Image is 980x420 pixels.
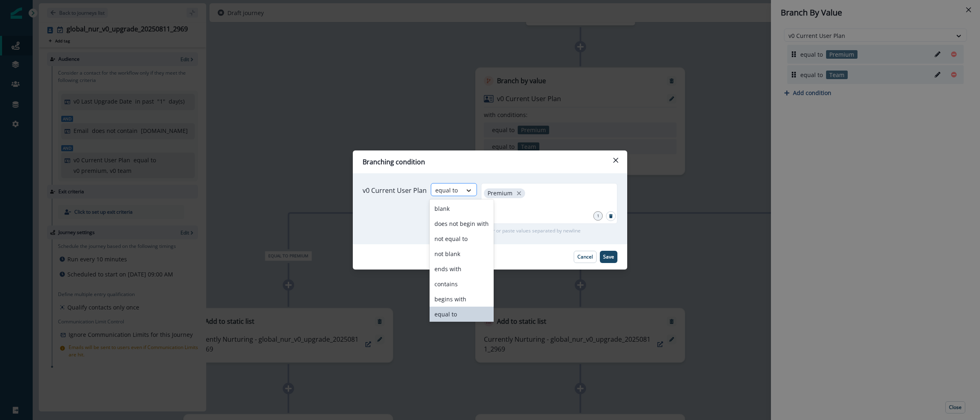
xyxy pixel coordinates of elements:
p: Premium [488,190,512,197]
button: Search [606,211,616,221]
button: Cancel [574,251,597,263]
p: Branching condition [363,157,425,167]
button: Save [600,251,617,263]
div: 1 [593,211,603,221]
div: contains [430,276,494,292]
p: Cancel [577,254,593,260]
div: begins with [430,292,494,307]
p: Save [603,254,614,260]
p: v0 Current User Plan [363,186,427,195]
div: blank [430,201,494,216]
p: Enter or paste values separated by newline [481,227,582,234]
div: not equal to [430,231,494,246]
div: does not begin with [430,216,494,231]
div: not blank [430,246,494,261]
div: ends with [430,261,494,276]
div: equal to [430,307,494,322]
button: close [515,189,523,197]
button: Close [609,154,622,167]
